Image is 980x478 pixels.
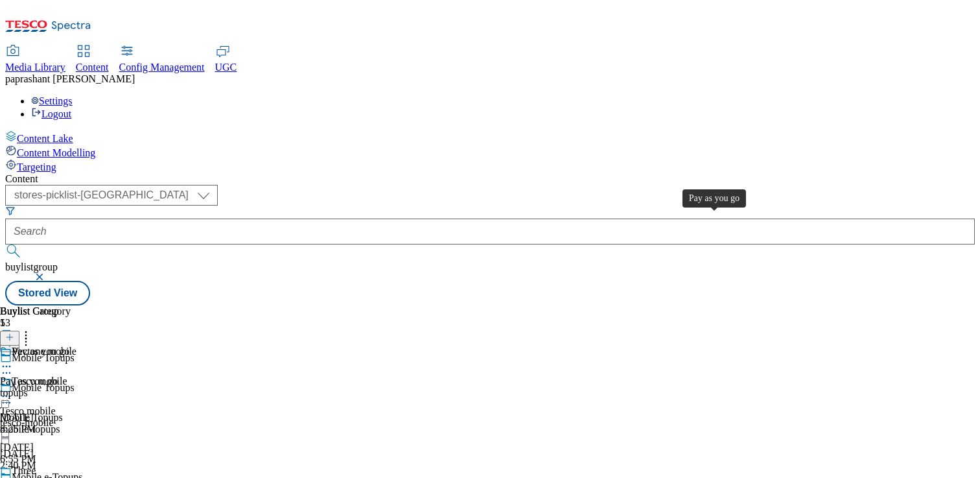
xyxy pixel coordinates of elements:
[5,173,975,185] div: Content
[17,133,73,144] span: Content Lake
[76,46,109,73] a: Content
[17,147,95,158] span: Content Modelling
[119,62,205,73] span: Config Management
[5,130,975,145] a: Content Lake
[5,219,975,245] input: Search
[12,465,36,477] div: Three
[5,46,65,73] a: Media Library
[17,161,56,173] span: Targeting
[215,46,237,73] a: UGC
[5,261,58,272] span: buylistgroup
[5,145,975,159] a: Content Modelling
[119,46,205,73] a: Config Management
[76,62,109,73] span: Content
[215,62,237,73] span: UGC
[31,108,71,119] a: Logout
[5,206,16,216] svg: Search Filters
[5,159,975,173] a: Targeting
[31,95,73,106] a: Settings
[5,62,65,73] span: Media Library
[5,73,15,84] span: pa
[5,281,90,305] button: Stored View
[12,346,69,357] div: Pay as you go
[15,73,135,84] span: prashant [PERSON_NAME]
